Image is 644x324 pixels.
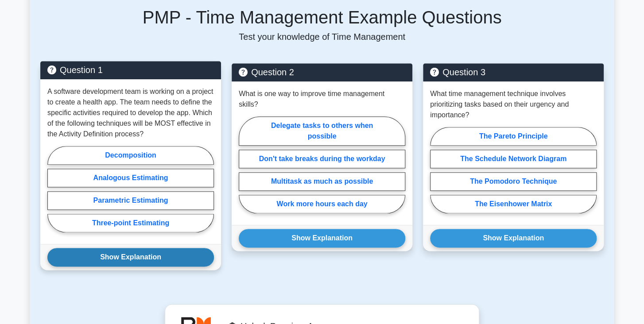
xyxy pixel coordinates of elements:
label: Parametric Estimating [47,191,214,210]
label: Three-point Estimating [47,214,214,232]
p: What is one way to improve time management skills? [239,89,405,110]
h5: Question 2 [239,67,405,77]
label: The Eisenhower Matrix [430,195,597,213]
p: What time management technique involves prioritizing tasks based on their urgency and importance? [430,89,597,120]
p: Test your knowledge of Time Management [40,31,604,42]
p: A software development team is working on a project to create a health app. The team needs to def... [47,86,214,139]
label: The Pomodoro Technique [430,172,597,191]
label: Multitask as much as possible [239,172,405,191]
label: The Pareto Principle [430,127,597,146]
button: Show Explanation [239,229,405,247]
label: Work more hours each day [239,195,405,213]
button: Show Explanation [430,229,597,247]
label: The Schedule Network Diagram [430,150,597,168]
label: Don't take breaks during the workday [239,150,405,168]
h5: PMP - Time Management Example Questions [40,7,604,28]
label: Analogous Estimating [47,169,214,187]
button: Show Explanation [47,248,214,266]
label: Decomposition [47,146,214,165]
h5: Question 3 [430,67,597,77]
h5: Question 1 [47,65,214,75]
label: Delegate tasks to others when possible [239,116,405,146]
